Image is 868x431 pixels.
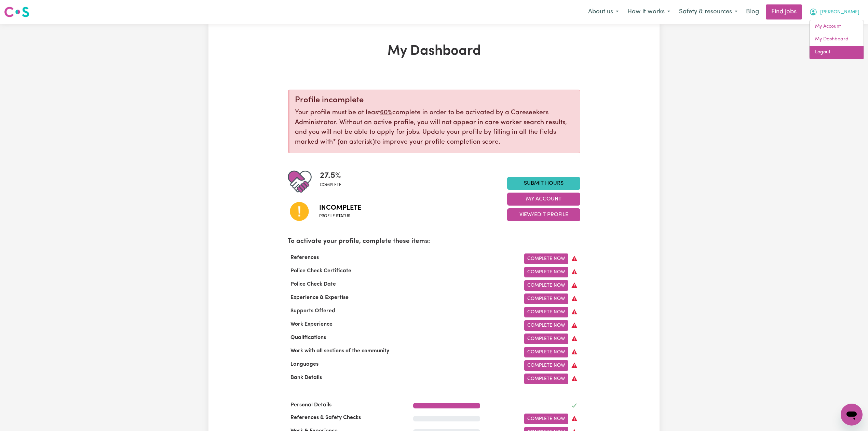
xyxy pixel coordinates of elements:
iframe: Button to launch messaging window [841,404,863,426]
span: Personal Details [288,402,334,408]
span: complete [320,182,341,188]
span: References [288,255,322,260]
div: Profile completeness: 27.5% [320,170,347,194]
a: Complete Now [524,280,568,291]
a: Complete Now [524,347,568,357]
u: 60% [380,109,392,116]
span: Police Check Certificate [288,268,354,274]
a: Complete Now [524,293,568,304]
a: My Dashboard [810,33,864,46]
a: Complete Now [524,414,568,424]
a: Careseekers logo [4,4,29,20]
span: Supports Offered [288,308,338,314]
span: Experience & Expertise [288,295,351,300]
span: an asterisk [333,139,375,145]
span: Police Check Date [288,282,339,287]
a: Complete Now [524,253,568,264]
span: 27.5 % [320,170,341,182]
span: Languages [288,362,321,367]
button: Safety & resources [675,5,742,19]
span: Bank Details [288,375,325,380]
a: Logout [810,46,864,59]
button: View/Edit Profile [507,208,580,221]
h1: My Dashboard [288,43,580,60]
span: Incomplete [319,203,361,213]
a: Complete Now [524,320,568,331]
span: Profile status [319,213,361,219]
div: My Account [809,20,864,59]
a: Find jobs [766,4,802,19]
button: About us [584,5,623,19]
span: Work Experience [288,322,335,327]
a: Complete Now [524,360,568,371]
p: Your profile must be at least complete in order to be activated by a Careseekers Administrator. W... [295,108,574,147]
span: [PERSON_NAME] [820,9,859,16]
span: Qualifications [288,335,329,340]
div: Profile incomplete [295,95,574,105]
p: To activate your profile, complete these items: [288,237,580,247]
button: How it works [623,5,675,19]
a: Complete Now [524,267,568,277]
a: Submit Hours [507,177,580,190]
a: Complete Now [524,334,568,344]
img: Careseekers logo [4,6,29,18]
a: Complete Now [524,307,568,317]
a: Blog [742,4,763,19]
button: My Account [805,5,864,19]
a: Complete Now [524,374,568,384]
span: References & Safety Checks [288,415,364,420]
span: Work with all sections of the community [288,348,392,354]
button: My Account [507,193,580,206]
a: My Account [810,20,864,33]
